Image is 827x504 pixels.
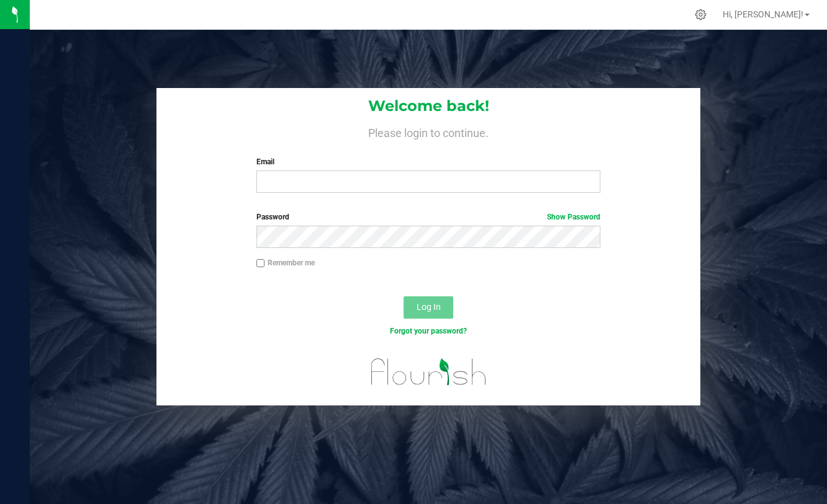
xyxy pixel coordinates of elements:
div: Manage settings [693,9,708,20]
input: Remember me [256,259,265,268]
label: Email [256,156,600,167]
h4: Please login to continue. [156,124,700,139]
span: Hi, [PERSON_NAME]! [723,9,803,19]
label: Remember me [256,257,315,268]
span: Password [256,213,289,221]
a: Show Password [547,213,600,221]
button: Log In [404,296,453,319]
img: flourish_logo.svg [361,350,497,394]
a: Forgot your password? [390,327,467,335]
h1: Welcome back! [156,98,700,114]
span: Log In [417,302,441,312]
